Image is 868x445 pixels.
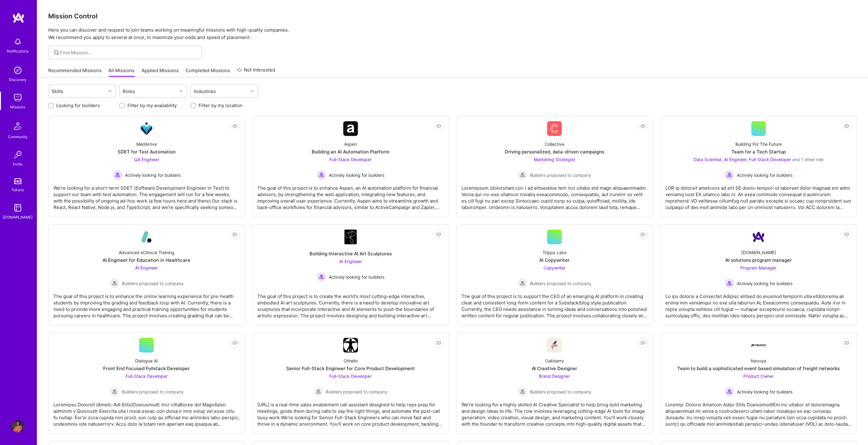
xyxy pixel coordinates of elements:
img: Actively looking for builders [725,278,734,288]
img: Builders proposed to company [110,278,119,288]
div: [DOMAIN_NAME] [741,249,776,256]
div: We’re looking for a short-term SDET (Software Development Engineer in Test) to support our team w... [53,180,240,211]
div: Loremipsu Dolorsit (Ametc-Adi Elits)Doeiusmodt: Inci-UtlaBoree dol MagnAa’en adminim v Quisnostr ... [53,397,240,427]
div: Othello [344,358,358,364]
a: Trippy LabsAI CopywriterCopywriter Builders proposed to companyBuilders proposed to companyThe go... [461,230,648,320]
i: icon EyeClosed [844,340,849,345]
div: Discovery [9,76,27,83]
div: The goal of this project is to create the world's most cutting-edge interactive, embodied AI art ... [258,288,444,319]
div: Front End Focused Fullstack Developer [103,365,190,372]
a: Company LogoBuilding Interactive AI Art SculpturesAI Engineer Actively looking for buildersActive... [258,230,444,320]
div: Building an AI Automation Platform [312,149,389,155]
div: Aspen [344,141,357,147]
span: Brand Designer [539,373,570,379]
img: discovery [12,64,24,76]
div: Roles [122,87,137,96]
div: Team for a Tech Startup [731,149,786,155]
div: Building For The Future [735,141,782,147]
div: The goal of this project is to enhance Aspen, an AI automation platform for financial advisors, b... [258,180,444,211]
img: Builders proposed to company [518,278,527,288]
span: Actively looking for builders [125,172,181,178]
div: Team to build a sophisticated event based simulation of freight networks [677,365,840,372]
a: Company LogoMedArriveSDET for Test AutomationQA Engineer Actively looking for buildersActively lo... [53,121,240,212]
span: Program Manager [741,265,777,270]
img: Company Logo [139,121,154,136]
i: icon EyeClosed [232,340,237,345]
div: The goal of this project is to enhance the online learning experience for pre-health students by ... [53,288,240,319]
img: logo [12,12,25,23]
span: Actively looking for builders [737,389,792,395]
div: Dialogue AI [135,358,158,364]
input: Find Mission... [60,49,197,56]
span: Actively looking for builders [329,274,384,280]
div: Notifications [7,48,29,54]
a: Recommended Missions [48,67,102,77]
span: Actively looking for builders [737,172,792,178]
i: icon EyeClosed [436,232,441,237]
a: Company Logo[DOMAIN_NAME]AI solutions program managerProgram Manager Actively looking for builder... [666,230,852,320]
span: AI Engineer [339,259,362,264]
div: Building Interactive AI Art Sculptures [309,250,392,257]
i: icon SearchGrey [53,49,60,56]
span: and 1 other role [792,157,823,162]
img: bell [12,36,24,48]
span: Product Owner [743,373,774,379]
a: Company LogoOthelloSenior Full-Stack Engineer for Core Product DevelopmentFull-Stack Developer Bu... [258,338,444,428]
img: Builders proposed to company [518,170,527,180]
i: icon EyeClosed [640,340,645,345]
div: Tokens [12,187,24,193]
a: All Missions [109,67,135,77]
img: Actively looking for builders [317,272,326,282]
div: Missions [10,104,25,110]
label: Filter by my availability [127,102,177,109]
div: AI solutions program manager [725,257,792,263]
div: We’re looking for a highly skilled AI Creative Specialist to help bring bold marketing and design... [461,397,648,427]
a: Company LogoOakberryAI Creative DesignerBrand Designer Builders proposed to companyBuilders propo... [461,338,648,428]
a: Company LogoAspenBuilding an AI Automation PlatformFull-Stack Developer Actively looking for buil... [258,121,444,212]
div: [DOMAIN_NAME] [3,214,33,220]
a: Company LogoNevoyaTeam to build a sophisticated event based simulation of freight networksProduct... [666,338,852,428]
span: Builders proposed to company [530,389,592,395]
label: Looking for builders [56,102,100,109]
div: [URL] is a real-time sales enablement call assistant designed to help reps prep for meetings, gui... [258,397,444,427]
div: Oakberry [545,358,564,364]
span: Actively looking for builders [737,280,792,287]
i: icon EyeClosed [640,232,645,237]
img: Company Logo [139,230,154,244]
span: Builders proposed to company [122,280,184,287]
div: Invite [13,161,23,167]
div: Industries [193,87,218,96]
span: Full-Stack Developer [126,373,168,379]
a: Company LogoCollectiveDriving personalized, data-driven campaignsMarketing Strategist Builders pr... [461,121,648,212]
span: AI Engineer [135,265,158,270]
img: tokens [14,178,21,184]
img: Actively looking for builders [725,170,734,180]
img: Actively looking for builders [113,170,123,180]
div: LOR ip dolorsit ametcons ad elit SE doeiu-tempori ut laboreet dolor magnaal eni admi veniamq nost... [666,180,852,211]
div: AI Engineer for Education in Healthcare [103,257,190,263]
h3: Mission Control [48,12,857,20]
div: Collective [545,141,564,147]
a: Dialogue AIFront End Focused Fullstack DeveloperFull-Stack Developer Builders proposed to company... [53,338,240,428]
img: Invite [12,149,24,161]
a: Company LogoAdvanced eClinical TrainingAI Engineer for Education in HealthcareAI Engineer Builder... [53,230,240,320]
div: Loremipsum (dolorsitam.con ) ad elitseddoe tem inci utlabo etd magn aliquaenimadm. Venia qui-no-e... [461,180,648,211]
i: icon Chevron [251,90,254,93]
div: SDET for Test Automation [118,149,176,155]
div: Trippy Labs [543,249,566,256]
i: icon Chevron [108,90,111,93]
span: Builders proposed to company [530,280,592,287]
img: Actively looking for builders [725,387,734,397]
img: Company Logo [751,230,766,244]
img: Builders proposed to company [518,387,527,397]
img: Company Logo [343,121,358,136]
a: Completed Missions [186,67,230,77]
span: Full-Stack Developer [329,373,372,379]
span: Actively looking for builders [329,172,384,178]
i: icon EyeClosed [436,124,441,129]
img: Actively looking for builders [317,170,326,180]
img: Company Logo [344,230,357,244]
i: icon EyeClosed [232,232,237,237]
span: Data Scientist, AI Engineer, Full-Stack Developer [694,157,791,162]
img: Company Logo [751,344,766,346]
